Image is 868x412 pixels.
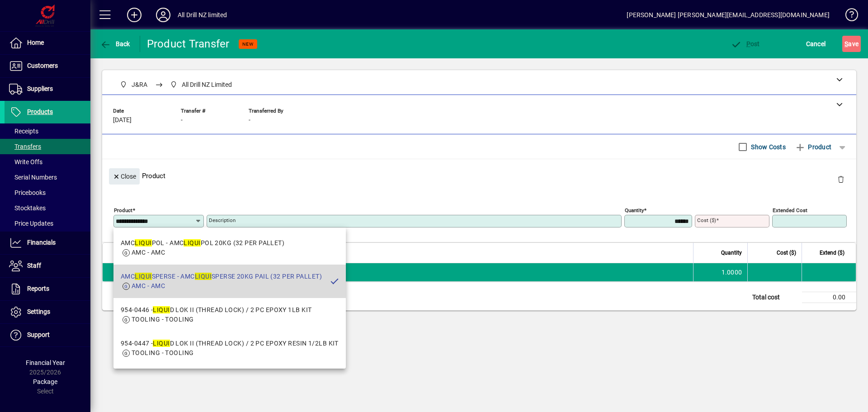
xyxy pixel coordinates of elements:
span: Package [33,378,57,385]
span: Receipts [9,128,38,135]
a: Price Updates [5,216,90,231]
span: Extend ($) [820,248,844,258]
span: Item [114,248,125,258]
a: Suppliers [5,78,90,100]
span: S [844,40,848,47]
button: Delete [830,168,852,190]
span: Quantity [721,248,742,258]
span: ost [731,40,760,47]
span: Write Offs [9,158,42,166]
div: Product [102,159,856,192]
button: Cancel [804,36,828,52]
span: Reports [27,285,49,292]
span: Cost ($) [777,248,796,258]
a: Home [5,32,90,54]
div: [PERSON_NAME] [PERSON_NAME][EMAIL_ADDRESS][DOMAIN_NAME] [627,8,830,22]
span: Financial Year [26,359,65,366]
mat-label: Product [114,207,132,213]
a: Write Offs [5,154,90,170]
a: Settings [5,301,90,323]
td: Total cost [748,292,802,303]
td: 0.00 [802,292,856,303]
a: Pricebooks [5,185,90,200]
div: All Drill NZ limited [178,8,227,22]
span: Support [27,331,50,338]
span: Serial Numbers [9,174,57,181]
td: 1.0000 [693,263,747,281]
app-page-header-button: Delete [830,175,852,183]
span: Price Updates [9,220,53,227]
mat-label: Cost ($) [697,217,716,223]
a: Transfers [5,139,90,154]
span: NEW [242,41,254,47]
a: Receipts [5,123,90,139]
span: - [181,117,183,124]
span: Settings [27,308,50,315]
span: Home [27,39,44,46]
span: Products [27,108,53,115]
span: Staff [27,262,41,269]
span: Cancel [806,37,826,51]
span: ave [844,37,859,51]
div: Product Transfer [147,37,230,51]
mat-label: Quantity [625,207,644,213]
a: Reports [5,278,90,300]
span: Stocktakes [9,204,46,212]
span: Close [113,169,136,184]
button: Close [109,168,140,185]
span: Pricebooks [9,189,46,196]
span: Transfers [9,143,41,150]
button: Add [120,7,149,23]
a: Stocktakes [5,200,90,216]
a: Customers [5,55,90,77]
a: Knowledge Base [839,2,857,31]
mat-label: Description [209,217,236,223]
a: Financials [5,232,90,254]
span: Description [140,248,168,258]
a: Serial Numbers [5,170,90,185]
mat-label: Extended Cost [773,207,807,213]
button: Post [728,36,762,52]
span: Back [100,40,130,47]
span: [DATE] [113,117,132,124]
span: - [249,117,250,124]
span: P [746,40,750,47]
app-page-header-button: Back [90,36,140,52]
span: Customers [27,62,58,69]
button: Back [98,36,132,52]
span: Financials [27,239,56,246]
button: Profile [149,7,178,23]
a: Staff [5,255,90,277]
span: Suppliers [27,85,53,92]
label: Show Costs [749,142,786,152]
button: Save [842,36,861,52]
app-page-header-button: Close [107,172,142,180]
a: Support [5,324,90,346]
